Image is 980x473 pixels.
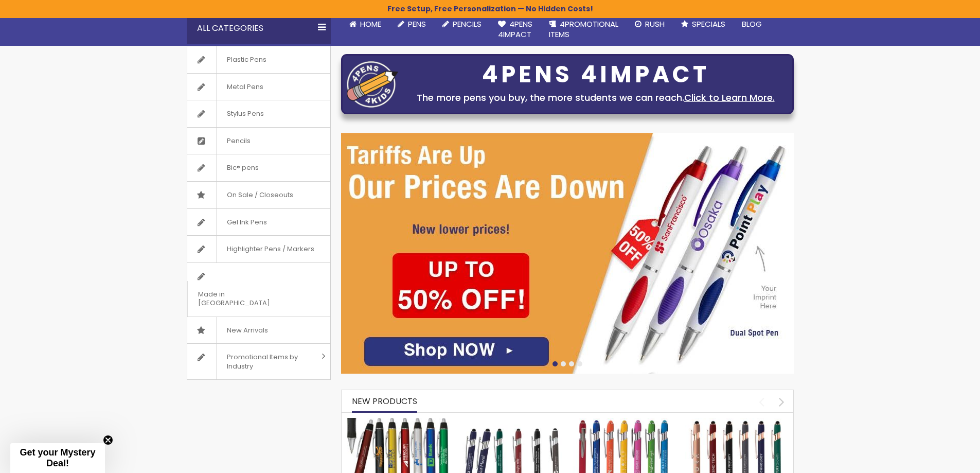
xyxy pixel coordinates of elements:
[216,100,274,127] span: Stylus Pens
[408,19,426,29] span: Pens
[541,13,627,46] a: 4PROMOTIONALITEMS
[685,417,788,426] a: Ellipse Softy Rose Gold Classic with Stylus Pen - Silver Laser
[403,64,788,85] div: 4PENS 4IMPACT
[216,128,261,154] span: Pencils
[352,395,417,407] span: New Products
[341,133,794,374] img: /cheap-promotional-products.html
[453,19,482,29] span: Pencils
[187,13,331,44] div: All Categories
[187,281,305,317] span: Made in [GEOGRAPHIC_DATA]
[341,13,389,36] a: Home
[187,236,330,262] a: Highlighter Pens / Markers
[360,19,381,29] span: Home
[187,100,330,127] a: Stylus Pens
[389,13,434,36] a: Pens
[434,13,490,36] a: Pencils
[403,91,788,105] div: The more pens you buy, the more students we can reach.
[549,19,618,40] span: 4PROMOTIONAL ITEMS
[573,417,675,426] a: Ellipse Softy Brights with Stylus Pen - Laser
[187,344,330,379] a: Promotional Items by Industry
[627,13,673,36] a: Rush
[216,236,325,262] span: Highlighter Pens / Markers
[187,182,330,208] a: On Sale / Closeouts
[347,417,450,426] a: The Barton Custom Pens Special Offer
[216,154,269,181] span: Bic® pens
[742,19,762,29] span: Blog
[187,263,330,317] a: Made in [GEOGRAPHIC_DATA]
[459,417,562,426] a: Custom Soft Touch Metal Pen - Stylus Top
[10,443,105,473] div: Get your Mystery Deal!Close teaser
[216,46,277,73] span: Plastic Pens
[753,393,771,411] div: prev
[216,317,278,344] span: New Arrivals
[103,435,113,445] button: Close teaser
[187,74,330,100] a: Metal Pens
[692,19,725,29] span: Specials
[187,317,330,344] a: New Arrivals
[895,445,980,473] iframe: Google Customer Reviews
[216,74,274,100] span: Metal Pens
[645,19,665,29] span: Rush
[773,393,791,411] div: next
[216,209,277,236] span: Gel Ink Pens
[20,447,95,468] span: Get your Mystery Deal!
[490,13,541,46] a: 4Pens4impact
[187,128,330,154] a: Pencils
[187,209,330,236] a: Gel Ink Pens
[673,13,734,36] a: Specials
[498,19,532,40] span: 4Pens 4impact
[187,46,330,73] a: Plastic Pens
[187,154,330,181] a: Bic® pens
[216,182,304,208] span: On Sale / Closeouts
[734,13,770,36] a: Blog
[347,61,398,108] img: four_pen_logo.png
[684,91,775,104] a: Click to Learn More.
[216,344,318,379] span: Promotional Items by Industry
